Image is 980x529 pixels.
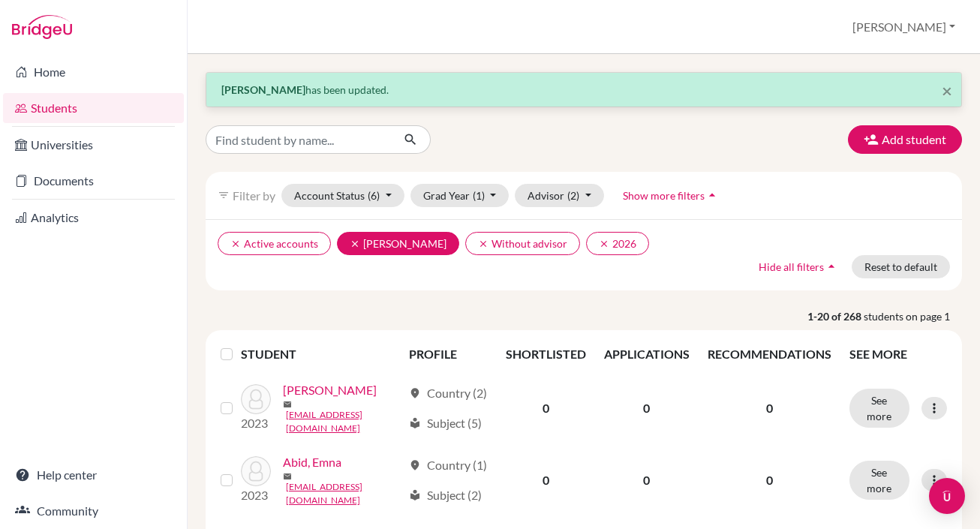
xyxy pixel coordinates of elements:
[3,166,184,196] a: Documents
[3,93,184,123] a: Students
[3,460,184,490] a: Help center
[221,83,305,96] strong: [PERSON_NAME]
[610,184,732,207] button: Show more filtersarrow_drop_up
[218,189,230,201] i: filter_list
[595,336,699,372] th: APPLICATIONS
[3,496,184,526] a: Community
[230,239,241,249] i: clear
[409,384,487,402] div: Country (2)
[241,384,271,414] img: Abid, Aicha
[699,336,840,372] th: RECOMMENDATIONS
[241,486,271,504] p: 2023
[3,203,184,233] a: Analytics
[409,486,482,504] div: Subject (2)
[465,232,580,255] button: clearWithout advisor
[241,336,400,372] th: STUDENT
[497,336,595,372] th: SHORTLISTED
[3,57,184,87] a: Home
[12,15,72,39] img: Bridge-U
[824,259,839,274] i: arrow_drop_up
[807,308,864,324] strong: 1-20 of 268
[942,82,952,100] button: Close
[283,400,292,409] span: mail
[567,189,579,202] span: (2)
[241,456,271,486] img: Abid, Emna
[478,239,488,249] i: clear
[595,372,699,444] td: 0
[409,489,421,501] span: local_library
[286,408,402,435] a: [EMAIL_ADDRESS][DOMAIN_NAME]
[221,82,946,98] p: has been updated.
[409,459,421,471] span: location_on
[400,336,497,372] th: PROFILE
[708,471,831,489] p: 0
[852,255,950,278] button: Reset to default
[368,189,380,202] span: (6)
[3,130,184,160] a: Universities
[286,480,402,507] a: [EMAIL_ADDRESS][DOMAIN_NAME]
[410,184,510,207] button: Grad Year(1)
[595,444,699,516] td: 0
[942,80,952,101] span: ×
[206,125,392,154] input: Find student by name...
[849,389,910,428] button: See more
[623,189,705,202] span: Show more filters
[233,188,275,203] span: Filter by
[283,472,292,481] span: mail
[840,336,957,372] th: SEE MORE
[283,453,341,471] a: Abid, Emna
[848,125,962,154] button: Add student
[864,308,962,324] span: students on page 1
[746,255,852,278] button: Hide all filtersarrow_drop_up
[586,232,649,255] button: clear2026
[759,260,824,273] span: Hide all filters
[409,417,421,429] span: local_library
[241,414,271,432] p: 2023
[409,414,482,432] div: Subject (5)
[409,456,487,474] div: Country (1)
[409,387,421,399] span: location_on
[708,399,831,417] p: 0
[515,184,604,207] button: Advisor(2)
[281,184,404,207] button: Account Status(6)
[599,239,609,249] i: clear
[218,232,331,255] button: clearActive accounts
[497,444,595,516] td: 0
[497,372,595,444] td: 0
[705,188,720,203] i: arrow_drop_up
[846,13,962,41] button: [PERSON_NAME]
[283,381,377,399] a: [PERSON_NAME]
[849,461,910,500] button: See more
[473,189,485,202] span: (1)
[350,239,360,249] i: clear
[337,232,459,255] button: clear[PERSON_NAME]
[929,478,965,514] div: Open Intercom Messenger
